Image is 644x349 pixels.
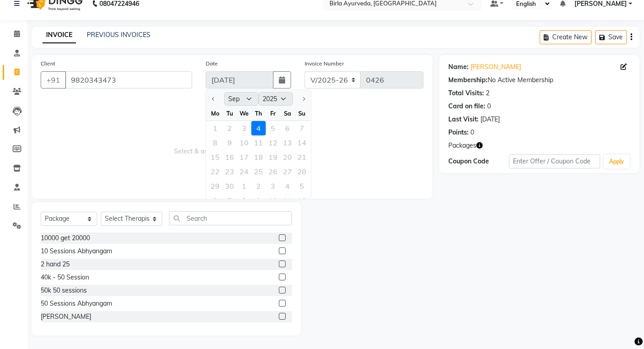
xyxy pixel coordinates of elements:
a: [PERSON_NAME] [470,62,521,72]
div: 50k 50 sessions [41,286,87,295]
label: Invoice Number [305,60,344,68]
button: Save [595,30,627,44]
div: Su [295,106,309,121]
div: Card on file: [448,102,485,111]
select: Select month [224,92,259,106]
div: Coupon Code [448,157,509,166]
input: Search [169,211,292,225]
div: Points: [448,128,469,137]
label: Client [41,60,55,68]
div: 40k - 50 Session [41,273,89,282]
div: Membership: [448,75,488,85]
button: Create New [540,30,592,44]
select: Select year [259,92,293,106]
a: INVOICE [42,27,76,43]
a: PREVIOUS INVOICES [87,31,150,39]
div: Fr [266,106,280,121]
div: Name: [448,62,469,72]
span: Select & add items from the list below [41,99,423,190]
div: Total Visits: [448,88,484,98]
div: [PERSON_NAME] [41,312,91,321]
div: 2 hand 25 [41,260,70,269]
div: [DATE] [480,115,500,124]
div: Mo [208,106,222,121]
div: 0 [470,128,474,137]
span: Packages [448,141,476,150]
div: Last Visit: [448,115,479,124]
div: No Active Membership [448,75,630,85]
div: Sa [280,106,295,121]
div: 2 [486,88,489,98]
div: We [237,106,251,121]
button: +91 [41,71,66,88]
div: Tu [222,106,237,121]
input: Enter Offer / Coupon Code [509,154,600,168]
label: Date [206,60,218,68]
div: Th [251,106,266,121]
button: Apply [604,155,630,168]
div: 0 [487,102,491,111]
input: Search by Name/Mobile/Email/Code [65,71,192,88]
div: 10 Sessions Abhyangam [41,247,112,256]
div: 10000 get 20000 [41,233,90,243]
div: 50 Sessions Abhyangam [41,299,112,308]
